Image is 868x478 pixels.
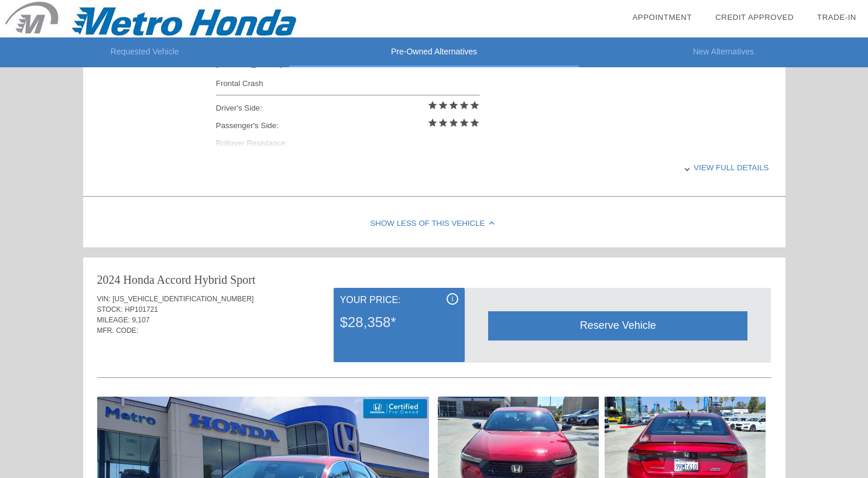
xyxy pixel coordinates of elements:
i: star [448,100,459,111]
div: Frontal Crash [216,76,480,91]
div: 2024 Honda Accord Hybrid [97,271,228,288]
li: New Alternatives [579,37,868,67]
a: Trade-In [817,13,856,22]
span: MILEAGE: [97,316,131,324]
i: star [448,118,459,128]
div: Passenger's Side: [216,117,480,135]
a: Appointment [632,13,692,22]
i: star [459,118,469,128]
div: Reserve Vehicle [488,311,747,340]
li: Pre-Owned Alternatives [289,37,578,67]
span: 9,107 [132,316,150,324]
span: [US_VEHICLE_IDENTIFICATION_NUMBER] [112,295,253,303]
i: star [469,100,480,111]
i: star [438,100,448,111]
div: i [447,293,458,305]
i: star [427,100,438,111]
div: Quoted on [DATE] 10:19:04 AM [97,343,771,362]
i: star [427,118,438,128]
div: Show Less of this Vehicle [83,201,785,247]
div: Your Price: [340,293,458,307]
div: Sport [230,271,255,288]
span: HP101721 [125,305,158,314]
div: $28,358* [340,307,458,338]
i: star [438,118,448,128]
i: star [459,100,469,111]
i: star [469,118,480,128]
span: STOCK: [97,305,123,314]
span: MFR. CODE: [97,326,139,335]
div: Driver's Side: [216,99,480,117]
span: VIN: [97,295,111,303]
div: View full details [216,153,769,182]
a: Credit Approved [715,13,794,22]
